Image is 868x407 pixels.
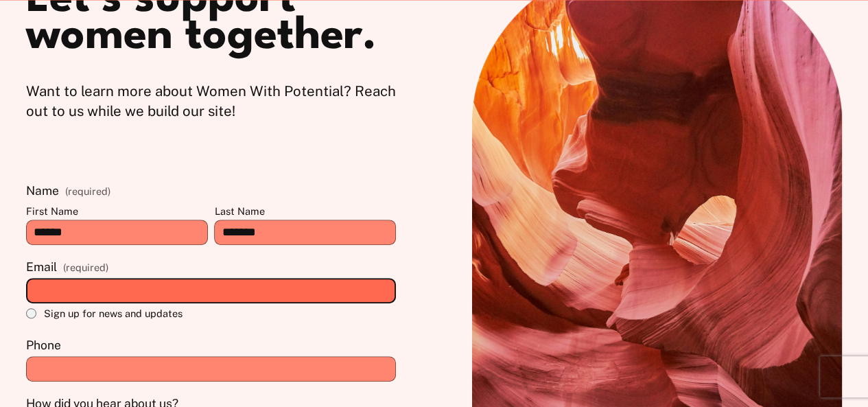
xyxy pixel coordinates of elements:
[214,205,396,220] div: Last Name
[26,82,396,121] p: Want to learn more about Women With Potential? Reach out to us while we build our site!
[26,308,36,318] input: Sign up for news and updates
[26,183,59,200] span: Name
[65,187,110,196] span: (required)
[44,307,183,321] span: Sign up for news and updates
[63,261,108,275] span: (required)
[26,337,61,354] span: Phone
[26,205,208,220] div: First Name
[26,259,57,276] span: Email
